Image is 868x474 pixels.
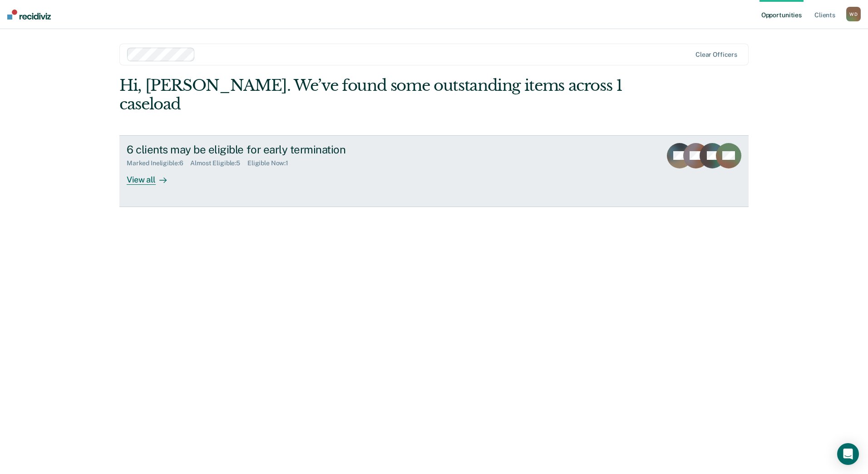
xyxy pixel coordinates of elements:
[127,167,178,185] div: View all
[119,76,623,114] div: Hi, [PERSON_NAME]. We’ve found some outstanding items across 1 caseload
[127,159,190,167] div: Marked Ineligible : 6
[846,7,861,21] button: WD
[837,443,859,465] div: Open Intercom Messenger
[127,143,445,156] div: 6 clients may be eligible for early termination
[695,51,737,59] div: Clear officers
[7,10,51,20] img: Recidiviz
[119,135,749,207] a: 6 clients may be eligible for early terminationMarked Ineligible:6Almost Eligible:5Eligible Now:1...
[190,159,247,167] div: Almost Eligible : 5
[247,159,296,167] div: Eligible Now : 1
[846,7,861,21] div: W D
